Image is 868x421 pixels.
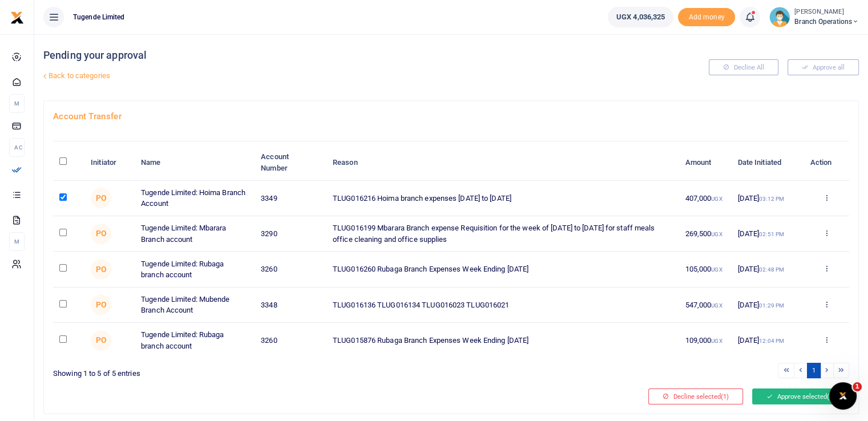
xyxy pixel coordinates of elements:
[679,181,731,216] td: 407,000
[731,252,804,287] td: [DATE]
[326,252,679,287] td: TLUG016260 Rubaga Branch Expenses Week Ending [DATE]
[326,181,679,216] td: TLUG016216 Hoima branch expenses [DATE] to [DATE]
[759,231,784,237] small: 02:51 PM
[769,7,859,27] a: profile-user [PERSON_NAME] Branch Operations
[711,231,722,237] small: UGX
[135,181,255,216] td: Tugende Limited: Hoima Branch Account
[807,363,821,378] a: 1
[255,216,326,252] td: 3290
[91,224,111,244] span: Peace Otema
[769,7,790,27] img: profile-user
[43,49,584,62] h4: Pending your approval
[679,216,731,252] td: 269,500
[9,232,25,251] li: M
[759,196,784,202] small: 03:12 PM
[711,266,722,273] small: UGX
[711,302,722,309] small: UGX
[731,145,804,180] th: Date Initiated: activate to sort column ascending
[731,216,804,252] td: [DATE]
[752,388,849,404] button: Approve selected(1)
[794,17,859,27] span: Branch Operations
[135,252,255,287] td: Tugende Limited: Rubaga branch account
[603,7,678,27] li: Wallet ballance
[804,145,849,180] th: Action: activate to sort column ascending
[648,388,743,404] button: Decline selected(1)
[794,7,859,17] small: [PERSON_NAME]
[255,288,326,323] td: 3348
[678,8,735,27] span: Add money
[41,66,584,86] a: Back to categories
[255,252,326,287] td: 3260
[135,216,255,252] td: Tugende Limited: Mbarara Branch account
[326,216,679,252] td: TLUG016199 Mbarara Branch expense Requisition for the week of [DATE] to [DATE] for staff meals of...
[678,12,735,21] a: Add money
[759,338,784,344] small: 12:04 PM
[10,11,24,25] img: logo-small
[731,323,804,358] td: [DATE]
[9,94,25,113] li: M
[326,323,679,358] td: TLUG015876 Rubaga Branch Expenses Week Ending [DATE]
[53,110,849,123] h4: Account Transfer
[759,266,784,273] small: 02:48 PM
[721,392,729,400] span: (1)
[678,8,735,27] li: Toup your wallet
[135,323,255,358] td: Tugende Limited: Rubaga branch account
[679,145,731,180] th: Amount: activate to sort column ascending
[53,362,447,379] div: Showing 1 to 5 of 5 entries
[68,12,130,22] span: Tugende Limited
[731,181,804,216] td: [DATE]
[53,145,84,180] th: : activate to sort column descending
[255,181,326,216] td: 3349
[91,259,111,280] span: Peace Otema
[711,196,722,202] small: UGX
[759,302,784,309] small: 01:29 PM
[9,138,25,157] li: Ac
[255,145,326,180] th: Account Number: activate to sort column ascending
[679,252,731,287] td: 105,000
[679,323,731,358] td: 109,000
[91,330,111,351] span: Peace Otema
[135,145,255,180] th: Name: activate to sort column ascending
[91,294,111,315] span: Peace Otema
[91,188,111,208] span: Peace Otema
[84,145,135,180] th: Initiator: activate to sort column ascending
[679,288,731,323] td: 547,000
[326,288,679,323] td: TLUG016136 TLUG016134 TLUG016023 TLUG016021
[711,338,722,344] small: UGX
[255,323,326,358] td: 3260
[829,382,857,410] iframe: Intercom live chat
[135,288,255,323] td: Tugende Limited: Mubende Branch Account
[10,13,24,21] a: logo-small logo-large logo-large
[616,11,665,23] span: UGX 4,036,325
[326,145,679,180] th: Reason: activate to sort column ascending
[853,382,862,391] span: 1
[731,288,804,323] td: [DATE]
[827,392,835,400] span: (1)
[608,7,673,27] a: UGX 4,036,325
